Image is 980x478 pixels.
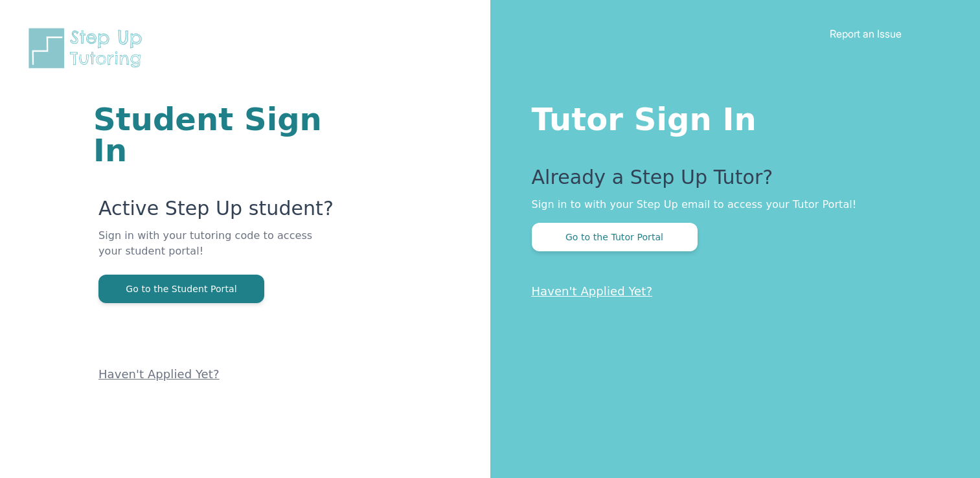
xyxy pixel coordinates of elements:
button: Go to the Tutor Portal [532,223,698,251]
a: Report an Issue [830,27,902,40]
a: Haven't Applied Yet? [98,367,220,381]
button: Go to the Student Portal [98,275,264,303]
h1: Tutor Sign In [532,98,929,135]
p: Sign in with your tutoring code to access your student portal! [98,228,335,275]
p: Already a Step Up Tutor? [532,166,929,197]
p: Active Step Up student? [98,197,335,228]
a: Haven't Applied Yet? [532,284,653,298]
p: Sign in to with your Step Up email to access your Tutor Portal! [532,197,929,212]
a: Go to the Student Portal [98,282,264,295]
a: Go to the Tutor Portal [532,231,698,243]
img: Step Up Tutoring horizontal logo [26,26,150,71]
h1: Student Sign In [93,104,335,166]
